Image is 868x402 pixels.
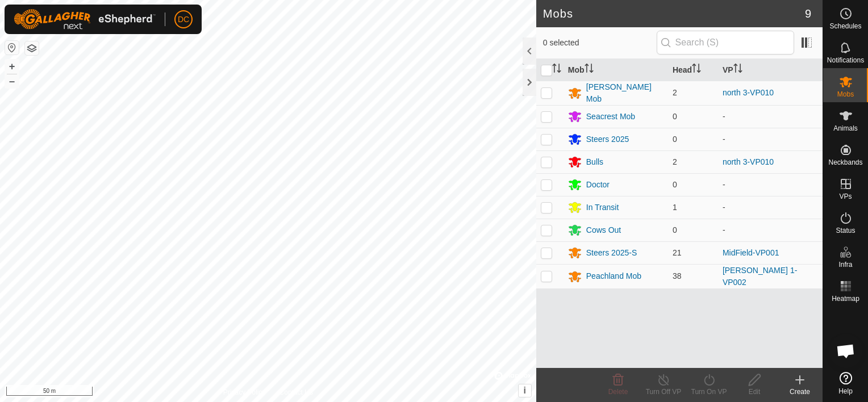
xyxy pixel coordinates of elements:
[5,74,19,88] button: –
[692,65,701,74] p-sorticon: Activate to sort
[657,31,794,55] input: Search (S)
[833,125,858,132] span: Animals
[5,60,19,73] button: +
[586,156,603,168] div: Bulls
[828,159,862,166] span: Neckbands
[673,203,677,212] span: 1
[673,157,677,166] span: 2
[733,65,742,74] p-sorticon: Activate to sort
[838,261,852,268] span: Infra
[564,59,668,81] th: Mob
[718,105,823,128] td: -
[25,41,39,55] button: Map Layers
[279,387,313,397] a: Contact Us
[178,14,189,26] span: DC
[673,135,677,144] span: 0
[832,295,859,302] span: Heatmap
[586,247,637,259] div: Steers 2025-S
[673,225,677,235] span: 0
[586,111,635,123] div: Seacrest Mob
[673,248,682,257] span: 21
[586,81,663,105] div: [PERSON_NAME] Mob
[519,384,531,397] button: i
[586,270,641,282] div: Peachland Mob
[586,224,621,236] div: Cows Out
[668,59,718,81] th: Head
[723,248,779,257] a: MidField-VP001
[839,193,852,200] span: VPs
[732,387,777,397] div: Edit
[543,37,657,49] span: 0 selected
[838,388,853,395] span: Help
[586,179,610,191] div: Doctor
[608,388,628,396] span: Delete
[585,65,594,74] p-sorticon: Activate to sort
[524,386,526,395] span: i
[823,367,868,399] a: Help
[829,23,861,30] span: Schedules
[718,196,823,219] td: -
[641,387,686,397] div: Turn Off VP
[836,227,855,234] span: Status
[543,7,805,20] h2: Mobs
[673,112,677,121] span: 0
[723,157,774,166] a: north 3-VP010
[718,219,823,241] td: -
[673,271,682,280] span: 38
[718,128,823,150] td: -
[718,173,823,196] td: -
[5,41,19,55] button: Reset Map
[686,387,732,397] div: Turn On VP
[723,266,797,287] a: [PERSON_NAME] 1-VP002
[829,334,863,368] a: Open chat
[723,88,774,97] a: north 3-VP010
[223,387,266,397] a: Privacy Policy
[14,9,156,30] img: Gallagher Logo
[718,59,823,81] th: VP
[586,133,629,145] div: Steers 2025
[673,88,677,97] span: 2
[552,65,561,74] p-sorticon: Activate to sort
[777,387,823,397] div: Create
[586,202,619,213] div: In Transit
[827,57,864,64] span: Notifications
[805,5,811,22] span: 9
[837,91,854,98] span: Mobs
[673,180,677,189] span: 0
